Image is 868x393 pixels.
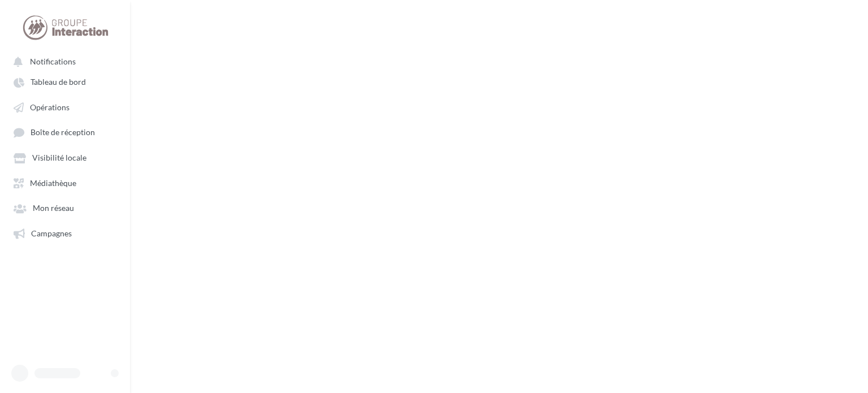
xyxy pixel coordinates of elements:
[31,228,72,238] span: Campagnes
[30,102,70,112] span: Opérations
[31,128,95,137] span: Boîte de réception
[7,122,123,142] a: Boîte de réception
[32,153,86,163] span: Visibilité locale
[30,57,76,66] span: Notifications
[7,197,123,218] a: Mon réseau
[33,204,74,213] span: Mon réseau
[7,97,123,117] a: Opérations
[31,77,86,87] span: Tableau de bord
[7,147,123,167] a: Visibilité locale
[30,178,76,188] span: Médiathèque
[7,172,123,193] a: Médiathèque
